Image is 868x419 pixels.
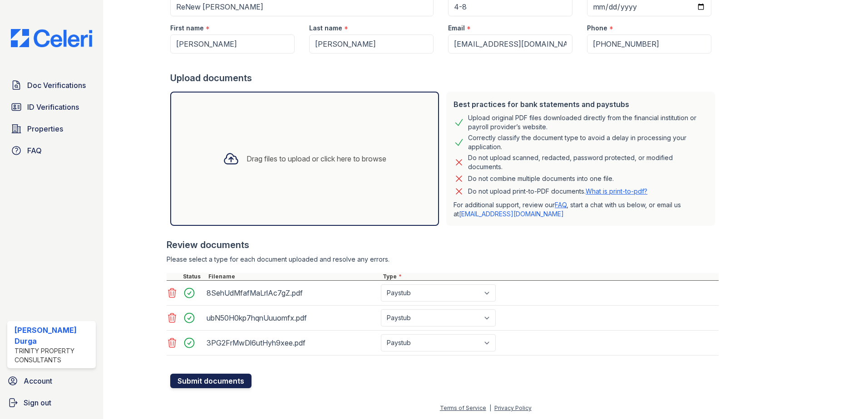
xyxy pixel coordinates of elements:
div: Do not combine multiple documents into one file. [468,173,614,184]
a: FAQ [555,201,567,209]
label: Phone [587,24,607,33]
a: Terms of Service [440,404,486,411]
span: ID Verifications [27,102,79,112]
a: Doc Verifications [7,76,96,94]
div: 3PG2FrMwDl6utHyh9xee.pdf [207,336,377,350]
div: | [489,404,491,411]
p: For additional support, review our , start a chat with us below, or email us at [454,200,708,219]
div: 8SehUdMfafMaLrlAc7gZ.pdf [207,286,377,300]
label: First name [170,24,204,33]
a: FAQ [7,141,96,160]
span: Properties [27,123,63,134]
a: ID Verifications [7,98,96,116]
div: Type [381,273,719,280]
label: Email [448,24,465,33]
div: Status [181,273,207,280]
div: Please select a type for each document uploaded and resolve any errors. [167,255,719,264]
span: Account [24,375,52,386]
a: Account [4,372,99,390]
div: Upload documents [170,72,719,84]
div: Trinity Property Consultants [15,346,92,365]
span: Doc Verifications [27,80,86,91]
a: What is print-to-pdf? [586,187,647,195]
div: Correctly classify the document type to avoid a delay in processing your application. [468,133,708,151]
div: Upload original PDF files downloaded directly from the financial institution or payroll provider’... [468,113,708,132]
a: Sign out [4,394,99,412]
div: ubN50H0kp7hqnUuuomfx.pdf [207,311,377,325]
a: Privacy Policy [494,404,532,411]
button: Submit documents [170,374,252,388]
div: Drag files to upload or click here to browse [247,153,386,164]
label: Last name [309,24,342,33]
a: [EMAIL_ADDRESS][DOMAIN_NAME] [459,210,564,218]
div: Review documents [167,239,719,251]
div: Do not upload scanned, redacted, password protected, or modified documents. [468,153,708,171]
span: FAQ [27,145,42,156]
span: Sign out [24,397,51,408]
div: Best practices for bank statements and paystubs [454,99,708,110]
div: Filename [207,273,381,280]
a: Properties [7,120,96,138]
img: CE_Logo_Blue-a8612792a0a2168367f1c8372b55b34899dd931a85d93a1a3d3e32e68fde9ad4.png [4,29,99,47]
p: Do not upload print-to-PDF documents. [468,187,647,196]
div: [PERSON_NAME] Durga [15,325,92,346]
